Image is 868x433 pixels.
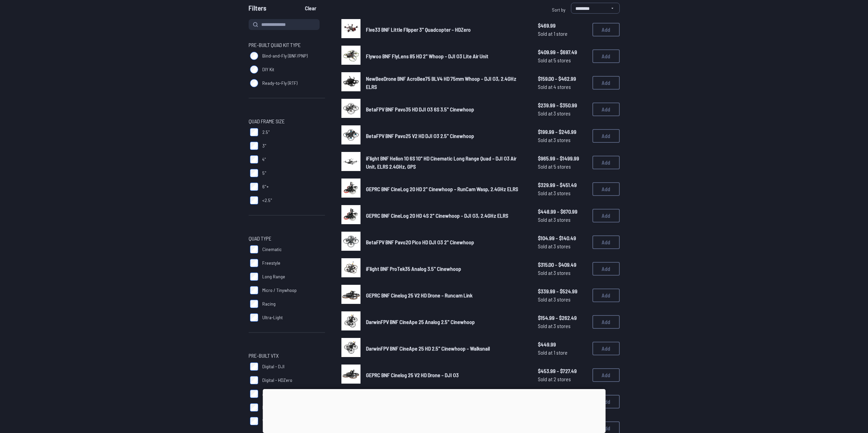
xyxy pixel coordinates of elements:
a: image [341,46,361,67]
span: Sold at 3 stores [538,216,587,224]
span: Digital - HDZero [262,377,292,384]
span: Pre-Built VTX [249,352,279,360]
input: VTX Not Included [250,417,258,425]
span: GEPRC BNF Cinelog 25 V2 HD Drone - Runcam Link [366,292,472,298]
button: Add [592,315,620,329]
input: 4" [250,155,258,164]
button: Add [592,23,620,36]
a: BetaFPV BNF Pavo20 Pico HD DJI O3 2" Cinewhoop [366,238,527,246]
span: $965.99 - $1499.99 [538,154,587,163]
span: Sold at 2 stores [538,375,587,383]
a: image [341,179,361,200]
input: 5" [250,169,258,177]
input: Analog [250,390,258,398]
img: image [341,46,361,65]
input: Digital - Walksnail [250,403,258,412]
span: Quad Frame Size [249,117,285,125]
input: Ready-to-Fly (RTF) [250,79,258,87]
span: $329.99 - $451.49 [538,181,587,189]
a: image [341,258,361,279]
span: Quad Type [249,234,271,243]
input: Bind-and-Fly (BNF/PNP) [250,52,258,60]
a: GEPRC BNF Cinelog 25 V2 HD Drone - Runcam Link [366,291,527,299]
span: Sold at 1 store [538,30,587,38]
iframe: Advertisement [263,389,605,431]
span: <2.5" [262,197,272,204]
input: Micro / Tinywhoop [250,286,258,294]
button: Add [592,129,620,143]
button: Add [592,209,620,222]
a: NewBeeDrone BNF AcroBee75 BLV4 HD 75mm Whoop - DJI O3, 2.4GHz ELRS [366,75,527,91]
a: GEPRC BNF Cinelog 25 V2 HD Drone - DJI O3 [366,371,527,379]
img: image [341,152,361,171]
input: 3" [250,142,258,150]
a: image [341,99,361,120]
span: Ultra-Light [262,314,283,321]
button: Add [592,182,620,196]
button: Add [592,262,620,276]
span: $104.99 - $140.49 [538,234,587,242]
img: image [341,99,361,118]
span: Sold at 1 store [538,349,587,357]
a: image [341,232,361,253]
a: image [341,205,361,226]
span: Sold at 3 stores [538,242,587,250]
span: Analog [262,390,275,397]
span: Pre-Built Quad Kit Type [249,41,301,49]
img: image [341,338,361,357]
span: Sold at 3 stores [538,322,587,330]
span: Bind-and-Fly (BNF/PNP) [262,52,308,59]
span: Sold at 3 stores [538,109,587,118]
span: $315.00 - $409.49 [538,261,587,269]
span: GEPRC BNF CineLog 20 HD 4S 2" Cinewhoop - DJI O3, 2.4GHz ELRS [366,212,508,219]
input: Digital - DJI [250,362,258,371]
button: Add [592,342,620,355]
span: Five33 BNF Little Flipper 3" Quadcopter - HDZero [366,26,471,33]
span: $448.99 - $670.99 [538,207,587,216]
span: Sold at 3 stores [538,295,587,304]
span: 5" [262,170,266,176]
span: 6"+ [262,183,269,190]
span: $449.99 [538,340,587,349]
span: BetaFPV BNF Pavo25 V2 HD DJI O3 2.5" Cinewhoop [366,133,474,139]
span: $159.00 - $462.99 [538,75,587,83]
img: image [341,179,361,198]
a: image [341,19,361,40]
span: $239.99 - $350.99 [538,101,587,109]
a: image [341,72,361,93]
span: Sort by [552,7,565,13]
a: image [341,311,361,333]
span: Sold at 4 stores [538,83,587,91]
button: Add [592,289,620,302]
button: Add [592,76,620,90]
span: Sold at 5 stores [538,163,587,171]
button: Add [592,235,620,249]
span: Ready-to-Fly (RTF) [262,80,297,87]
a: image [341,152,361,173]
span: DarwinFPV BNF CineApe 25 Analog 2.5" Cinewhoop [366,319,475,325]
span: 4" [262,156,266,163]
span: Freestyle [262,260,280,266]
a: DarwinFPV BNF CineApe 25 Analog 2.5" Cinewhoop [366,318,527,326]
a: BetaFPV BNF Pavo35 HD DJI O3 6S 3.5" Cinewhoop [366,105,527,113]
a: iFlight BNF ProTek35 Analog 3.5" Cinewhoop [366,265,527,273]
button: Add [592,395,620,408]
a: GEPRC BNF CineLog 20 HD 2" Cinewhoop - RunCam Wasp, 2.4GHz ELRS [366,185,527,193]
span: $339.99 - $524.99 [538,287,587,295]
a: image [341,338,361,359]
input: Cinematic [250,245,258,253]
span: BetaFPV BNF Pavo20 Pico HD DJI O3 2" Cinewhoop [366,239,474,245]
button: Add [592,49,620,63]
select: Sort by [571,3,620,14]
span: Sold at 3 stores [538,189,587,197]
span: DIY Kit [262,66,274,73]
img: image [341,125,361,144]
a: iFlight BNF Helion 10 6S 10" HD Cinematic Long Range Quad - DJI O3 Air Unit, ELRS 2.4GHz, GPS [366,154,527,171]
span: iFlight BNF ProTek35 Analog 3.5" Cinewhoop [366,265,461,272]
a: Flywoo BNF FlyLens 85 HD 2" Whoop - DJI O3 Lite Air Unit [366,52,527,60]
input: 2.5" [250,128,258,136]
a: DarwinFPV BNF CineApe 25 HD 2.5" Cinewhoop - Walksnail [366,344,527,353]
input: Racing [250,300,258,308]
span: Long Range [262,273,285,280]
img: image [341,311,361,330]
